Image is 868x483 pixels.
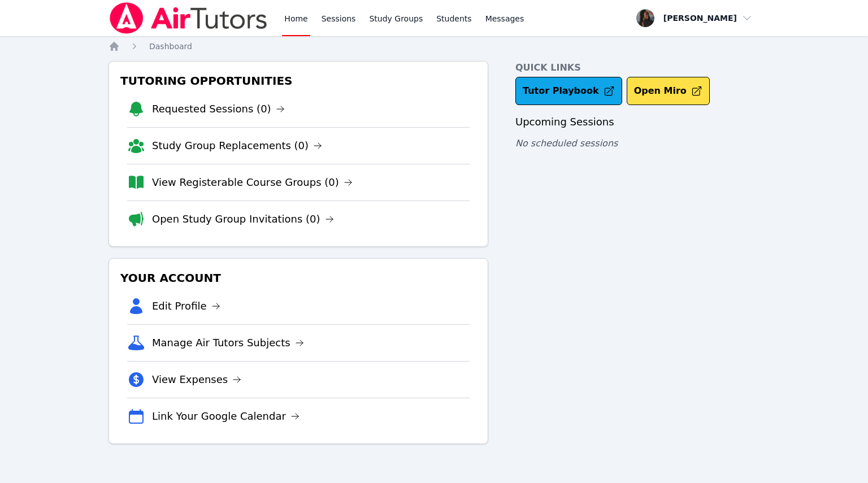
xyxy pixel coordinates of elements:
[152,138,322,154] a: Study Group Replacements (0)
[515,77,622,105] a: Tutor Playbook
[152,101,285,117] a: Requested Sessions (0)
[149,42,192,51] span: Dashboard
[515,138,618,149] span: No scheduled sessions
[149,41,192,52] a: Dashboard
[152,335,304,351] a: Manage Air Tutors Subjects
[118,71,479,91] h3: Tutoring Opportunities
[108,2,268,34] img: Air Tutors
[152,298,220,314] a: Edit Profile
[118,268,479,288] h3: Your Account
[515,61,759,75] h4: Quick Links
[152,372,241,388] a: View Expenses
[627,77,710,105] button: Open Miro
[152,175,353,190] a: View Registerable Course Groups (0)
[152,211,334,227] a: Open Study Group Invitations (0)
[515,114,759,130] h3: Upcoming Sessions
[108,41,759,52] nav: Breadcrumb
[485,13,524,24] span: Messages
[152,408,300,424] a: Link Your Google Calendar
